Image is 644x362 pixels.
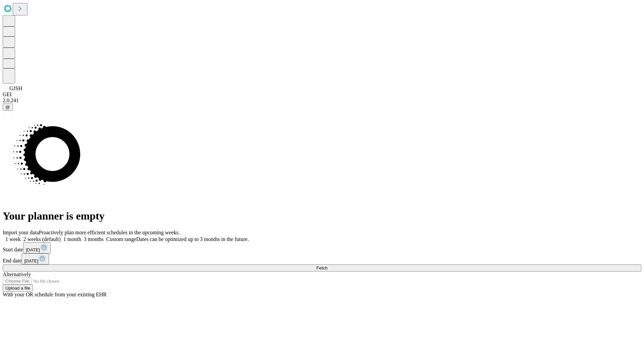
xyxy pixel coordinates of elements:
button: Upload a file [3,285,33,292]
button: Fetch [3,264,641,271]
span: Dates can be optimized up to 3 months in the future. [136,236,249,242]
div: GEI [3,92,641,98]
span: Proactively plan more efficient schedules in the upcoming weeks. [39,230,180,235]
span: 1 week [5,236,21,242]
button: [DATE] [23,242,51,253]
button: [DATE] [21,253,49,264]
span: 2 weeks (default) [23,236,61,242]
div: 2.0.241 [3,98,641,104]
span: Custom range [106,236,136,242]
div: Start date [3,242,641,253]
span: 3 months [84,236,104,242]
span: GJSH [9,85,22,91]
span: [DATE] [26,247,40,252]
div: End date [3,253,641,264]
span: Alternatively [3,271,31,277]
span: 1 month [63,236,81,242]
span: Import your data [3,230,39,235]
span: Fetch [316,265,327,270]
span: @ [5,105,10,110]
h1: Your planner is empty [3,210,641,222]
span: [DATE] [24,258,38,263]
span: With your OR schedule from your existing EHR [3,292,107,297]
button: @ [3,104,13,111]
